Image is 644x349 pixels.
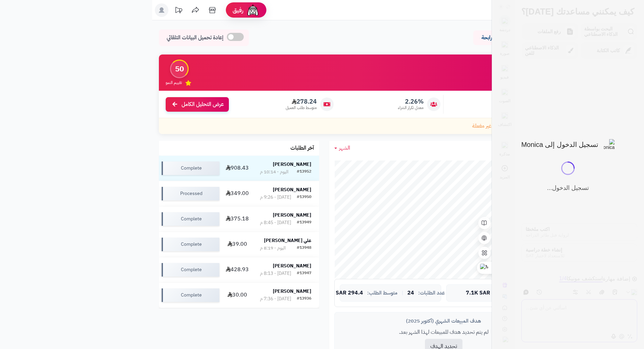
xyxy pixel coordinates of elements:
[260,219,291,226] div: [DATE] - 8:45 م
[336,290,363,296] span: 294.4 SAR
[297,270,311,277] div: #13947
[182,101,224,108] span: عرض التحليل الكامل
[273,186,311,193] strong: [PERSON_NAME]
[222,257,252,282] td: 428.93
[260,194,291,201] div: [DATE] - 9:26 م
[222,283,252,308] td: 30.00
[170,3,187,19] a: تحديثات المنصة
[466,290,490,296] span: 7.1K SAR
[297,169,311,175] div: #13952
[260,169,288,175] div: اليوم - 10:14 م
[339,144,350,152] span: الشهر
[297,296,311,302] div: #13936
[478,34,553,42] p: حياكم الله ، نتمنى لكم تجارة رابحة
[222,156,252,181] td: 908.43
[340,328,547,336] p: لم يتم تحديد هدف للمبيعات لهذا الشهر بعد.
[367,290,398,296] span: متوسط الطلب:
[222,206,252,232] td: 375.18
[334,144,350,152] a: الشهر
[162,187,219,200] div: Processed
[290,145,314,151] h3: آخر الطلبات
[246,3,260,17] img: ai-face.png
[286,105,317,111] span: متوسط طلب العميل
[340,318,547,325] div: هدف المبيعات الشهري (أكتوبر 2025)
[398,105,424,111] span: معدل تكرار الشراء
[233,6,243,14] span: رفيق
[402,290,403,296] span: |
[297,194,311,201] div: #13950
[260,245,286,252] div: اليوم - 8:19 م
[162,288,219,302] div: Complete
[297,219,311,226] div: #13949
[273,262,311,269] strong: [PERSON_NAME]
[472,122,537,130] span: تنبيهات السلة المتروكة غير مفعلة
[273,161,311,168] strong: [PERSON_NAME]
[273,288,311,295] strong: [PERSON_NAME]
[260,296,291,302] div: [DATE] - 7:36 م
[264,237,311,244] strong: علي [PERSON_NAME]
[407,290,414,296] span: 24
[162,161,219,175] div: Complete
[398,98,424,105] span: 2.26%
[418,290,445,296] span: عدد الطلبات:
[162,238,219,251] div: Complete
[162,263,219,277] div: Complete
[222,232,252,257] td: 39.00
[273,212,311,219] strong: [PERSON_NAME]
[166,80,182,86] span: تقييم النمو
[162,212,219,226] div: Complete
[222,181,252,206] td: 349.00
[166,97,229,112] a: عرض التحليل الكامل
[286,98,317,105] span: 278.24
[297,245,311,252] div: #13948
[260,270,291,277] div: [DATE] - 8:13 م
[167,34,223,42] span: إعادة تحميل البيانات التلقائي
